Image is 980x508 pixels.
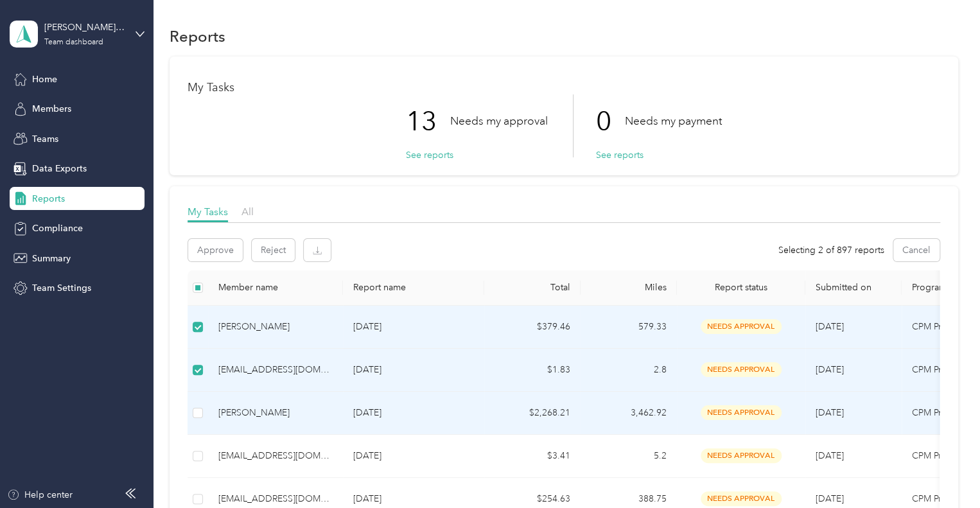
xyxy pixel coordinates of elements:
[406,94,450,148] p: 13
[218,406,333,420] div: [PERSON_NAME]
[32,132,58,146] span: Teams
[908,436,980,508] iframe: Everlance-gr Chat Button Frame
[353,492,474,506] p: [DATE]
[484,435,581,478] td: $3.41
[170,30,225,43] h1: Reports
[484,306,581,349] td: $379.46
[188,239,243,261] button: Approve
[701,405,782,420] span: needs approval
[32,222,83,235] span: Compliance
[32,102,71,116] span: Members
[581,349,677,392] td: 2.8
[484,349,581,392] td: $1.83
[353,406,474,420] p: [DATE]
[816,493,844,504] span: [DATE]
[218,282,333,293] div: Member name
[218,492,333,506] div: [EMAIL_ADDRESS][DOMAIN_NAME]
[32,192,65,206] span: Reports
[353,363,474,377] p: [DATE]
[816,450,844,461] span: [DATE]
[44,39,103,46] div: Team dashboard
[7,488,73,502] button: Help center
[450,113,548,129] p: Needs my approval
[252,239,295,261] button: Reject
[687,282,795,293] span: Report status
[816,321,844,332] span: [DATE]
[188,206,228,218] span: My Tasks
[208,270,343,306] th: Member name
[591,282,667,293] div: Miles
[701,362,782,377] span: needs approval
[893,239,940,261] button: Cancel
[218,320,333,334] div: [PERSON_NAME]
[596,148,643,162] button: See reports
[581,306,677,349] td: 579.33
[816,407,844,418] span: [DATE]
[44,21,125,34] div: [PERSON_NAME]'s Team
[241,206,254,218] span: All
[218,449,333,463] div: [EMAIL_ADDRESS][DOMAIN_NAME]
[581,435,677,478] td: 5.2
[596,94,625,148] p: 0
[701,448,782,463] span: needs approval
[778,243,884,257] span: Selecting 2 of 897 reports
[701,491,782,506] span: needs approval
[218,363,333,377] div: [EMAIL_ADDRESS][DOMAIN_NAME]
[32,281,91,295] span: Team Settings
[353,449,474,463] p: [DATE]
[343,270,484,306] th: Report name
[353,320,474,334] p: [DATE]
[805,270,902,306] th: Submitted on
[32,162,87,175] span: Data Exports
[581,392,677,435] td: 3,462.92
[494,282,570,293] div: Total
[701,319,782,334] span: needs approval
[816,364,844,375] span: [DATE]
[406,148,453,162] button: See reports
[484,392,581,435] td: $2,268.21
[625,113,722,129] p: Needs my payment
[32,252,71,265] span: Summary
[188,81,940,94] h1: My Tasks
[32,73,57,86] span: Home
